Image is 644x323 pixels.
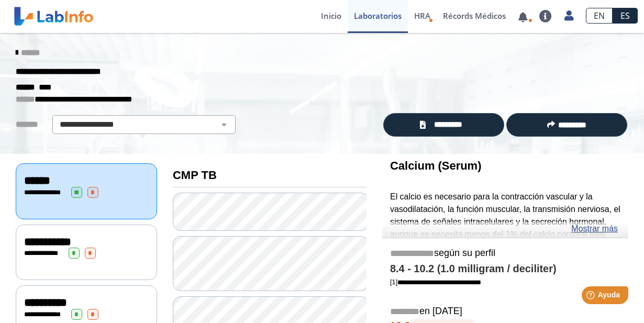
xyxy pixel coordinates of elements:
iframe: Help widget launcher [551,282,632,311]
p: El calcio es necesario para la contracción vascular y la vasodilatación, la función muscular, la ... [390,191,620,291]
h5: según su perfil [390,248,620,260]
h5: en [DATE] [390,306,620,318]
a: [1] [390,278,481,286]
b: CMP TB [173,169,217,182]
a: ES [613,8,638,24]
h4: 8.4 - 10.2 (1.0 milligram / deciliter) [390,263,620,275]
a: EN [586,8,613,24]
span: HRA [414,10,430,21]
b: Calcium (Serum) [390,159,481,172]
a: Mostrar más [571,222,618,235]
